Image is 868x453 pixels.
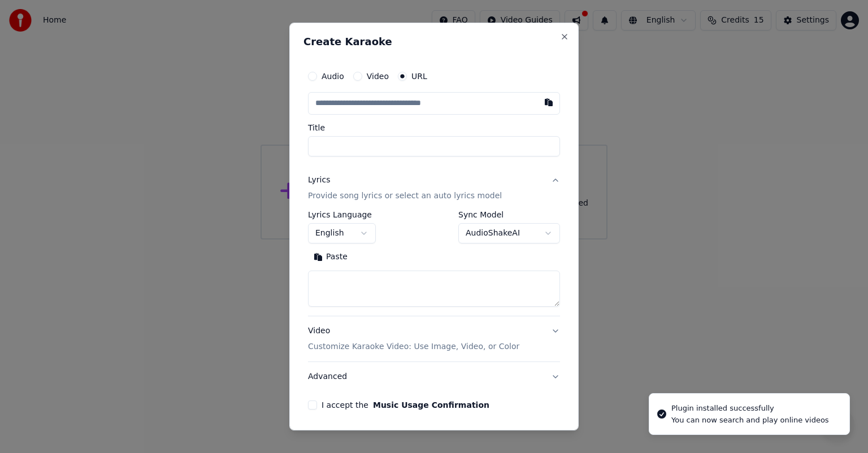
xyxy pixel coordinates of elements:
button: Paste [308,248,353,266]
label: Video [367,72,389,80]
label: Title [308,124,560,132]
label: Sync Model [458,211,560,219]
div: Lyrics [308,175,330,186]
label: Lyrics Language [308,211,376,219]
label: I accept the [322,401,489,409]
p: Provide song lyrics or select an auto lyrics model [308,190,502,202]
p: Customize Karaoke Video: Use Image, Video, or Color [308,341,519,352]
label: URL [411,72,427,80]
div: Video [308,325,519,352]
button: Advanced [308,362,560,391]
div: LyricsProvide song lyrics or select an auto lyrics model [308,211,560,316]
button: VideoCustomize Karaoke Video: Use Image, Video, or Color [308,316,560,361]
button: LyricsProvide song lyrics or select an auto lyrics model [308,165,560,211]
label: Audio [322,72,344,80]
h2: Create Karaoke [303,37,565,47]
button: I accept the [373,401,489,409]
